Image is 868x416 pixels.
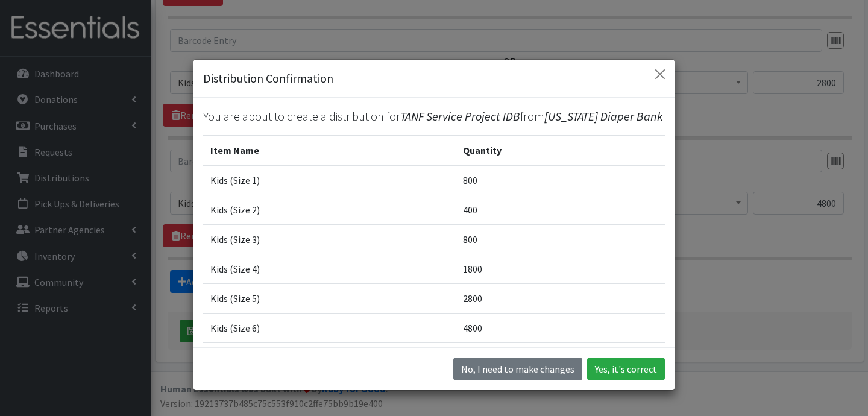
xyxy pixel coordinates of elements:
[203,69,333,87] h5: Distribution Confirmation
[456,195,665,225] td: 400
[456,254,665,284] td: 1800
[203,284,456,314] td: Kids (Size 5)
[203,314,456,343] td: Kids (Size 6)
[203,136,456,166] th: Item Name
[400,109,520,124] span: TANF Service Project IDB
[456,165,665,195] td: 800
[456,284,665,314] td: 2800
[456,225,665,254] td: 800
[203,195,456,225] td: Kids (Size 2)
[456,136,665,166] th: Quantity
[544,109,663,124] span: [US_STATE] Diaper Bank
[650,65,670,84] button: Close
[203,225,456,254] td: Kids (Size 3)
[203,165,456,195] td: Kids (Size 1)
[453,358,582,380] button: No I need to make changes
[587,358,665,380] button: Yes, it's correct
[456,314,665,343] td: 4800
[203,107,665,125] p: You are about to create a distribution for from
[203,254,456,284] td: Kids (Size 4)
